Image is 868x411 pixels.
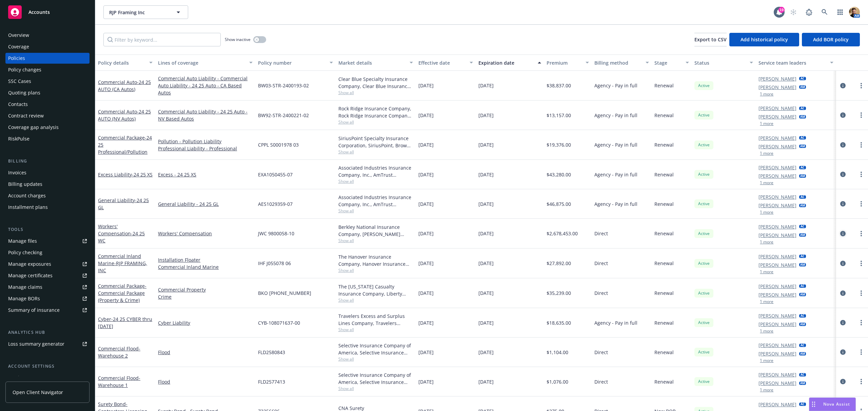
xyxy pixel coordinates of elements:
button: 1 more [760,270,773,274]
a: Cyber [98,316,152,329]
div: Associated Industries Insurance Company, Inc., AmTrust Financial Services, Brown & Riding Insuran... [338,194,413,208]
span: Active [697,260,711,266]
span: Direct [594,289,608,297]
div: Billing method [594,59,642,66]
span: Show inactive [225,37,251,42]
span: [DATE] [418,171,434,178]
a: [PERSON_NAME] [758,164,796,171]
span: Agency - Pay in full [594,200,637,208]
span: - Commercial Package (Property & Crime) [98,283,146,303]
div: The Hanover Insurance Company, Hanover Insurance Group [338,253,413,267]
a: more [857,170,865,178]
a: Accounts [5,3,90,22]
a: [PERSON_NAME] [758,261,796,268]
span: Agency - Pay in full [594,112,637,119]
a: Commercial Auto [98,108,151,122]
span: Renewal [654,260,674,267]
span: Show all [338,327,413,332]
a: [PERSON_NAME] [758,232,796,239]
a: Policy changes [5,64,90,75]
span: Active [697,112,711,118]
a: Commercial Flood [98,375,140,388]
a: Pollution - Pollution Liability [158,138,253,145]
span: Renewal [654,112,674,119]
a: Commercial Inland Marine [98,253,147,274]
span: Export to CSV [694,36,727,43]
a: Manage claims [5,282,90,293]
span: [DATE] [418,289,434,297]
a: Manage BORs [5,293,90,304]
a: Overview [5,30,90,41]
span: Show all [338,386,413,391]
a: Invoices [5,167,90,178]
a: Search [818,5,831,19]
button: Policy number [255,55,335,71]
div: Contacts [8,99,28,110]
a: Commercial Property [158,286,253,293]
a: Workers' Compensation [98,223,145,244]
a: Start snowing [787,5,800,19]
span: Renewal [654,171,674,178]
span: - 24 25 Professional/Pollution [98,134,152,155]
a: Commercial Auto [98,79,151,92]
div: Manage exposures [8,259,51,269]
a: Flood [158,378,253,385]
span: $35,239.00 [547,289,571,297]
a: Commercial Package [98,134,152,155]
div: Status [694,59,746,66]
div: Premium [547,59,582,66]
span: IHF J055078 06 [258,260,291,267]
a: [PERSON_NAME] [758,223,796,230]
span: - 24 25 AUTO (CA Autos) [98,79,151,92]
div: Selective Insurance Company of America, Selective Insurance Group, Amwins [338,342,413,356]
span: [DATE] [418,378,434,385]
a: [PERSON_NAME] [758,105,796,112]
a: [PERSON_NAME] [758,291,796,298]
div: 19 [778,7,785,13]
button: Export to CSV [694,33,727,46]
span: [DATE] [418,230,434,237]
div: SSC Cases [8,76,31,87]
div: Overview [8,30,29,41]
button: RJP Framing Inc [103,5,188,19]
div: Berkley National Insurance Company, [PERSON_NAME] Corporation [338,223,413,238]
button: 1 more [760,151,773,155]
a: circleInformation [839,289,847,297]
div: Policy details [98,59,145,66]
span: Direct [594,260,608,267]
span: $19,376.00 [547,141,571,148]
span: $43,280.00 [547,171,571,178]
a: Quoting plans [5,87,90,98]
a: circleInformation [839,377,847,386]
span: [DATE] [478,289,494,297]
a: [PERSON_NAME] [758,371,796,378]
span: $2,678,453.00 [547,230,578,237]
a: Manage files [5,236,90,246]
span: Renewal [654,378,674,385]
span: Agency - Pay in full [594,82,637,89]
span: Active [697,378,711,385]
a: Commercial Package [98,283,146,303]
div: Installment plans [8,202,48,213]
div: Coverage gap analysis [8,122,59,133]
div: Manage certificates [8,270,53,281]
a: [PERSON_NAME] [758,84,796,91]
div: Lines of coverage [158,59,245,66]
span: [DATE] [418,349,434,356]
div: Account charges [8,190,46,201]
a: more [857,111,865,119]
a: Contacts [5,99,90,110]
a: [PERSON_NAME] [758,401,796,408]
a: Crime [158,293,253,300]
a: circleInformation [839,319,847,327]
a: RiskPulse [5,133,90,144]
span: $13,157.00 [547,112,571,119]
div: Rock Ridge Insurance Company, Rock Ridge Insurance Company, Risk Transfer Partners [338,105,413,119]
a: Commercial Auto Liability - 24 25 Auto - NV Based Autos [158,108,253,122]
div: Policy checking [8,247,42,258]
span: Show all [338,119,413,125]
a: [PERSON_NAME] [758,134,796,142]
span: [DATE] [478,378,494,385]
button: Expiration date [476,55,544,71]
div: Invoices [8,167,26,178]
